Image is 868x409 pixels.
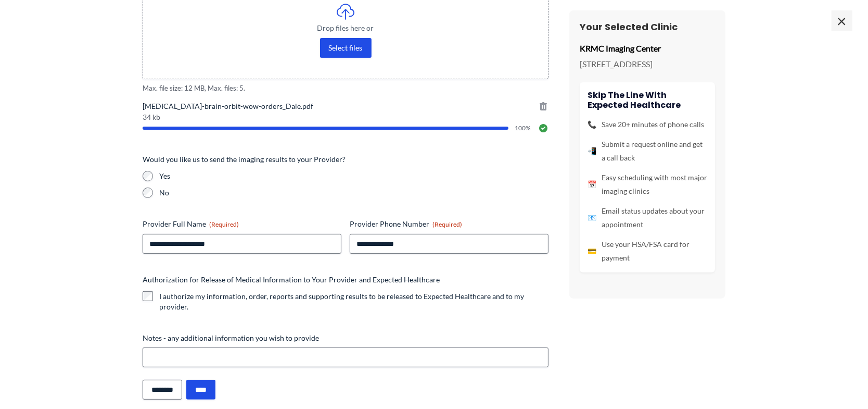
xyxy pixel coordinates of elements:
[143,275,440,285] legend: Authorization for Release of Medical Information to Your Provider and Expected Healthcare
[320,38,372,58] button: select files, imaging order or prescription(required)
[515,125,532,131] span: 100%
[143,101,548,111] span: [MEDICAL_DATA]-brain-orbit-wow-orders_Dale.pdf
[209,220,239,228] span: (Required)
[588,178,596,191] span: 📅
[350,219,548,229] label: Provider Phone Number
[588,211,596,225] span: 📧
[588,238,707,265] li: Use your HSA/FSA card for payment
[143,333,548,343] label: Notes - any additional information you wish to provide
[143,219,341,229] label: Provider Full Name
[580,21,715,33] h3: Your Selected Clinic
[143,154,346,165] legend: Would you like us to send the imaging results to your Provider?
[143,83,548,93] span: Max. file size: 12 MB, Max. files: 5.
[580,41,715,56] p: KRMC Imaging Center
[588,204,707,231] li: Email status updates about your appointment
[159,188,548,198] label: No
[588,118,596,131] span: 📞
[588,138,707,165] li: Submit a request online and get a call back
[159,291,548,312] label: I authorize my information, order, reports and supporting results to be released to Expected Heal...
[832,10,852,31] span: ×
[588,144,596,158] span: 📲
[143,114,548,121] span: 34 kb
[588,171,707,198] li: Easy scheduling with most major imaging clinics
[588,244,596,258] span: 💳
[164,24,527,32] span: Drop files here or
[159,171,548,181] label: Yes
[588,90,707,110] h4: Skip the line with Expected Healthcare
[588,118,707,131] li: Save 20+ minutes of phone calls
[432,220,462,228] span: (Required)
[580,56,715,72] p: [STREET_ADDRESS]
